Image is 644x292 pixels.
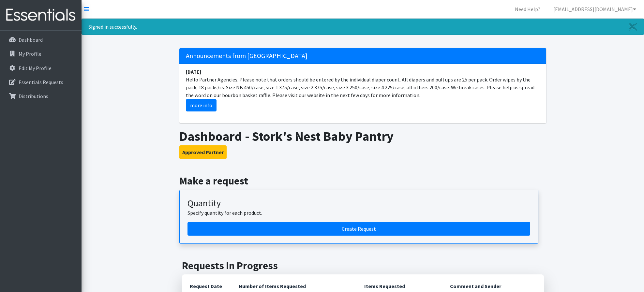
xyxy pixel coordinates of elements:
[82,19,644,35] div: Signed in successfully.
[179,48,546,64] h5: Announcements from [GEOGRAPHIC_DATA]
[510,3,546,16] a: Need Help?
[3,76,79,89] a: Essentials Requests
[179,64,546,115] li: Hello Partner Agencies. Please note that orders should be entered by the individual diaper count....
[186,68,201,75] strong: [DATE]
[19,51,41,57] p: My Profile
[186,99,217,111] a: more info
[19,65,52,71] p: Edit My Profile
[187,198,530,209] h3: Quantity
[187,222,530,236] a: Create a request by quantity
[179,175,546,187] h2: Make a request
[179,128,546,144] h1: Dashboard - Stork's Nest Baby Pantry
[179,145,227,159] button: Approved Partner
[3,33,79,46] a: Dashboard
[19,93,48,99] p: Distributions
[19,36,43,43] p: Dashboard
[3,47,79,60] a: My Profile
[3,4,79,26] img: HumanEssentials
[187,209,530,217] p: Specify quantity for each product.
[182,259,544,272] h2: Requests In Progress
[3,62,79,75] a: Edit My Profile
[3,90,79,103] a: Distributions
[548,3,641,16] a: [EMAIL_ADDRESS][DOMAIN_NAME]
[19,79,63,85] p: Essentials Requests
[623,19,644,35] a: Close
